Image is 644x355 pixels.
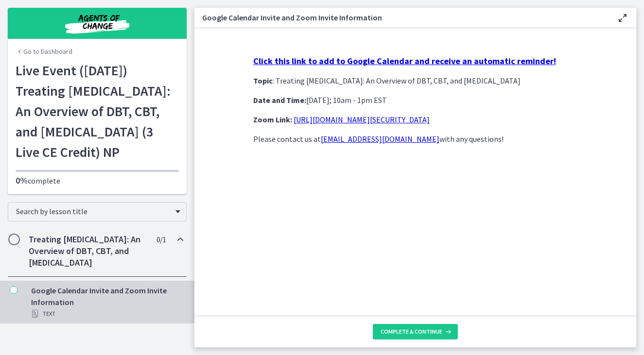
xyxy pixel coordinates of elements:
[381,328,442,336] span: Complete & continue
[321,134,439,144] a: [EMAIL_ADDRESS][DOMAIN_NAME]
[253,75,578,86] p: : Treating [MEDICAL_DATA]: An Overview of DBT, CBT, and [MEDICAL_DATA]
[8,202,187,221] div: Search by lesson title
[16,206,171,216] span: Search by lesson title
[253,76,273,85] strong: Topic
[253,95,306,105] strong: Date and Time:
[16,60,179,162] h1: Live Event ([DATE]) Treating [MEDICAL_DATA]: An Overview of DBT, CBT, and [MEDICAL_DATA] (3 Live ...
[294,115,430,124] a: [URL][DOMAIN_NAME][SECURITY_DATA]
[373,324,458,339] button: Complete & continue
[16,47,72,56] a: Go to Dashboard
[31,285,183,320] div: Google Calendar Invite and Zoom Invite Information
[253,115,292,124] strong: Zoom Link:
[16,175,28,186] span: 0%
[253,94,578,106] p: [DATE]; 10am - 1pm EST
[253,56,556,66] a: Click this link to add to Google Calendar and receive an automatic reminder!
[202,12,601,23] h3: Google Calendar Invite and Zoom Invite Information
[31,308,183,320] div: Text
[39,12,156,35] img: Agents of Change Social Work Test Prep
[253,55,556,67] strong: Click this link to add to Google Calendar and receive an automatic reminder!
[16,175,179,186] p: complete
[253,133,578,145] p: Please contact us at with any questions!
[29,234,147,269] h2: Treating [MEDICAL_DATA]: An Overview of DBT, CBT, and [MEDICAL_DATA]
[157,234,166,245] span: 0 / 1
